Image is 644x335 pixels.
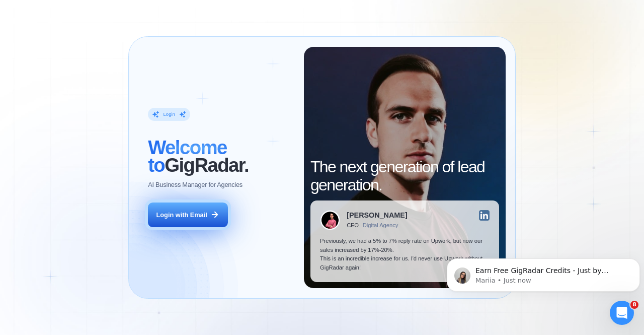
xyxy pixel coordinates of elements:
button: Login with Email [148,203,227,228]
div: CEO [347,222,359,229]
div: Login [164,111,175,118]
span: 8 [630,301,638,309]
span: Welcome to [148,137,227,176]
p: Previously, we had a 5% to 7% reply rate on Upwork, but now our sales increased by 17%-20%. This ... [320,237,490,272]
iframe: Intercom notifications message [443,237,644,308]
iframe: Intercom live chat [610,301,634,325]
p: AI Business Manager for Agencies [148,180,243,189]
div: [PERSON_NAME] [347,212,407,219]
div: Login with Email [156,211,207,220]
h2: ‍ GigRadar. [148,139,294,174]
h2: The next generation of lead generation. [310,158,499,193]
div: Digital Agency [363,222,398,229]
